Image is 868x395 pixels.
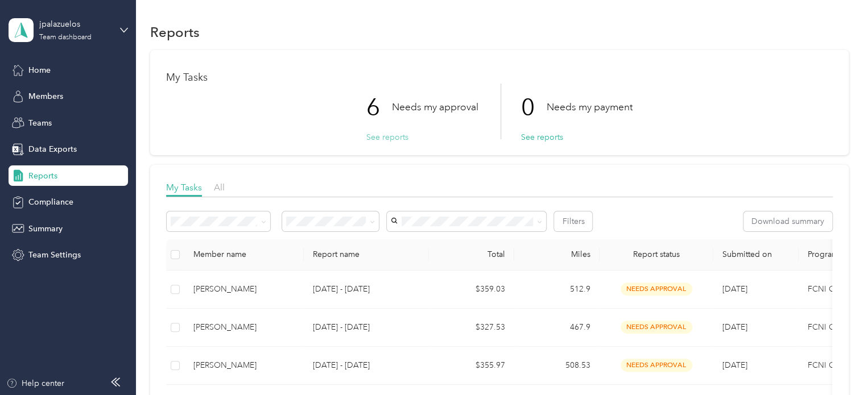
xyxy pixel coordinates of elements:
p: Needs my approval [392,100,478,114]
button: Help center [6,377,64,389]
td: $359.03 [429,271,514,309]
span: Compliance [28,196,73,208]
div: [PERSON_NAME] [193,321,295,334]
h1: My Tasks [166,72,833,84]
span: Report status [609,250,704,259]
button: Filters [554,211,592,231]
span: My Tasks [166,182,202,193]
div: [PERSON_NAME] [193,359,295,372]
p: [DATE] - [DATE] [313,359,420,372]
span: Summary [28,223,63,235]
iframe: Everlance-gr Chat Button Frame [804,331,868,395]
div: jpalazuelos [39,18,110,30]
div: Team dashboard [39,34,92,41]
th: Submitted on [713,239,799,271]
span: Reports [28,170,57,182]
div: Member name [193,250,295,259]
span: needs approval [621,359,692,372]
span: All [214,182,225,193]
p: [DATE] - [DATE] [313,283,420,296]
span: [DATE] [722,284,747,294]
button: See reports [521,131,563,143]
p: [DATE] - [DATE] [313,321,420,334]
div: [PERSON_NAME] [193,283,295,296]
span: Members [28,90,63,102]
p: 0 [521,84,547,131]
td: 508.53 [514,347,600,385]
span: [DATE] [722,360,747,370]
th: Member name [184,239,304,271]
span: needs approval [621,282,692,296]
td: 467.9 [514,309,600,347]
span: Data Exports [28,143,77,155]
span: Team Settings [28,249,81,261]
span: Teams [28,117,52,129]
div: Total [438,250,505,259]
h1: Reports [150,26,200,38]
td: 512.9 [514,271,600,309]
span: Home [28,64,51,76]
span: [DATE] [722,322,747,332]
td: $327.53 [429,309,514,347]
div: Miles [523,250,590,259]
p: Needs my payment [547,100,633,114]
th: Report name [304,239,429,271]
button: See reports [366,131,408,143]
button: Download summary [743,211,832,231]
td: $355.97 [429,347,514,385]
span: needs approval [621,321,692,334]
p: 6 [366,84,392,131]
